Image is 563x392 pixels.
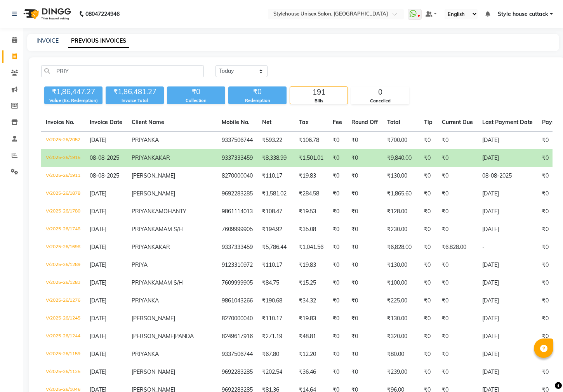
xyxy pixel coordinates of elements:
td: V/2025-26/1135 [41,363,85,381]
td: ₹19.53 [294,203,328,221]
td: ₹0 [437,185,478,203]
span: [DATE] [90,226,106,233]
div: ₹0 [228,86,287,97]
td: [DATE] [478,131,537,150]
span: MAM S/H [159,279,183,286]
td: 9692283285 [217,363,257,381]
td: ₹0 [328,238,347,256]
td: [DATE] [478,328,537,345]
span: Invoice No. [46,119,75,126]
td: ₹0 [437,221,478,238]
td: 9337506744 [217,131,257,150]
td: ₹271.19 [257,328,294,345]
td: ₹0 [419,167,437,185]
div: 191 [290,87,348,98]
td: ₹0 [347,328,382,345]
td: V/2025-26/1698 [41,238,85,256]
td: ₹0 [328,274,347,292]
span: [DATE] [90,261,106,268]
span: [PERSON_NAME] [132,172,175,179]
td: ₹0 [347,238,382,256]
span: PRIYANKA [132,226,159,233]
span: KAR [159,154,170,161]
td: ₹0 [347,131,382,150]
td: ₹0 [328,203,347,221]
td: 08-08-2025 [478,167,537,185]
td: ₹130.00 [382,310,419,328]
div: ₹1,86,447.27 [44,86,103,97]
td: ₹1,581.02 [257,185,294,203]
td: 9337333459 [217,149,257,167]
span: Mobile No. [222,119,250,126]
td: V/2025-26/1245 [41,310,85,328]
td: ₹700.00 [382,131,419,150]
td: ₹0 [437,363,478,381]
td: ₹0 [347,363,382,381]
td: - [478,238,537,256]
a: PREVIOUS INVOICES [68,34,129,48]
td: ₹6,828.00 [437,238,478,256]
td: ₹0 [347,203,382,221]
td: V/2025-26/1878 [41,185,85,203]
td: ₹0 [347,310,382,328]
td: ₹0 [437,310,478,328]
td: ₹0 [347,185,382,203]
td: ₹0 [419,203,437,221]
td: ₹0 [437,256,478,274]
td: ₹0 [419,345,437,363]
td: ₹110.17 [257,310,294,328]
td: ₹0 [347,345,382,363]
a: INVOICE [36,37,59,44]
td: ₹0 [419,363,437,381]
td: ₹0 [347,292,382,310]
span: PRIYANKA [132,297,159,304]
img: logo [20,3,73,25]
td: 8270000040 [217,167,257,185]
span: PRIYANKA [132,136,159,143]
td: ₹320.00 [382,328,419,345]
td: ₹230.00 [382,221,419,238]
span: PRIYANKA [132,154,159,161]
span: Client Name [132,119,164,126]
td: ₹34.32 [294,292,328,310]
td: ₹0 [328,221,347,238]
td: ₹0 [437,203,478,221]
td: ₹108.47 [257,203,294,221]
span: [DATE] [90,279,106,286]
span: Last Payment Date [482,119,533,126]
td: ₹0 [419,274,437,292]
div: 0 [351,87,409,98]
td: ₹0 [328,345,347,363]
span: PRIYA [132,261,148,268]
div: Bills [290,98,348,104]
td: ₹0 [437,328,478,345]
span: PRIYANKA [132,279,159,286]
span: [DATE] [90,136,106,143]
span: PRIYANKA [132,351,159,357]
td: ₹0 [419,131,437,150]
td: V/2025-26/1911 [41,167,85,185]
td: ₹0 [347,221,382,238]
input: Search by Name/Mobile/Email/Invoice No [41,65,204,77]
td: ₹12.20 [294,345,328,363]
td: ₹1,501.01 [294,149,328,167]
span: Style house cuttack [498,10,548,18]
td: ₹67.80 [257,345,294,363]
td: ₹0 [419,328,437,345]
td: [DATE] [478,221,537,238]
td: ₹106.78 [294,131,328,150]
td: ₹190.68 [257,292,294,310]
span: Round Off [351,119,378,126]
td: ₹0 [328,292,347,310]
td: ₹35.08 [294,221,328,238]
td: ₹284.58 [294,185,328,203]
td: V/2025-26/1780 [41,203,85,221]
span: Fee [333,119,342,126]
td: ₹0 [347,274,382,292]
td: ₹0 [328,131,347,150]
span: [PERSON_NAME] [132,190,175,197]
span: PANDA [175,333,194,340]
td: 9861043266 [217,292,257,310]
td: ₹6,828.00 [382,238,419,256]
td: ₹0 [347,167,382,185]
